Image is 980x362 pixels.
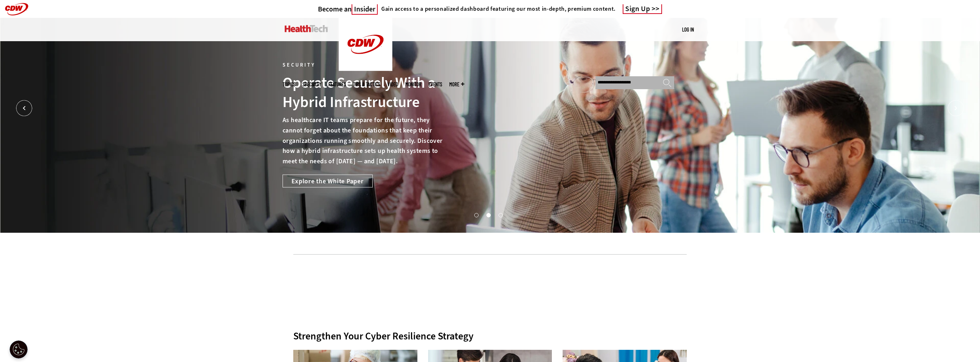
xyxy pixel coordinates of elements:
a: MonITor [405,82,421,87]
button: 1 of 3 [474,213,478,217]
button: Open Preferences [10,341,28,358]
span: Topics [283,82,295,87]
h3: Become an [318,5,378,14]
img: Home [285,25,328,32]
a: Become anInsider [318,5,378,14]
a: Video [387,82,398,87]
a: Gain access to a personalized dashboard featuring our most in-depth, premium content. [378,5,616,13]
a: Features [328,82,346,87]
a: Log in [682,26,694,33]
div: Operate Securely With a Hybrid Infrastructure [283,73,449,112]
a: Tips & Tactics [353,82,380,87]
span: More [449,82,464,87]
a: Events [428,82,442,87]
div: Strengthen Your Cyber Resilience Strategy [293,330,687,342]
h4: Gain access to a personalized dashboard featuring our most in-depth, premium content. [381,5,616,13]
a: Sign Up [623,4,662,14]
img: Home [339,18,392,71]
div: Cookie Settings [10,341,28,358]
p: As healthcare IT teams prepare for the future, they cannot forget about the foundations that keep... [283,115,449,166]
button: 3 of 3 [499,213,502,217]
button: Prev [16,100,32,116]
iframe: advertisement [360,265,620,298]
button: Next [948,100,964,116]
div: User menu [682,26,694,33]
a: Explore the White Paper [283,174,373,187]
span: Insider [352,4,378,15]
a: CDW [339,65,392,73]
span: Specialty [303,82,321,87]
button: 2 of 3 [486,213,490,217]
